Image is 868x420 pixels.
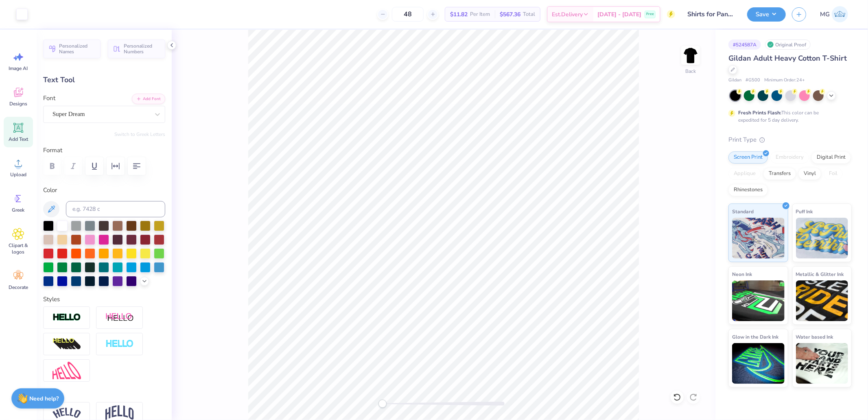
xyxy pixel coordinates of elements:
img: Standard [732,218,785,258]
div: This color can be expedited for 5 day delivery. [738,109,838,124]
img: Neon Ink [732,280,785,321]
button: Personalized Numbers [108,39,165,58]
span: Est. Delivery [552,10,583,19]
span: Minimum Order: 24 + [764,77,805,84]
div: Back [685,68,696,75]
div: Rhinestones [728,184,768,196]
div: Foil [824,168,843,180]
span: Image AI [9,65,28,72]
button: Add Font [132,94,165,104]
img: Arc [52,408,81,419]
img: Free Distort [52,362,81,379]
img: Shadow [105,313,134,323]
span: Greek [12,207,25,213]
a: MG [816,6,852,22]
input: – – [392,7,424,22]
div: Print Type [728,135,852,144]
span: Neon Ink [732,270,752,278]
div: Accessibility label [378,400,387,408]
span: $11.82 [450,10,468,19]
img: Puff Ink [796,218,848,258]
span: Personalized Numbers [124,43,160,55]
input: e.g. 7428 c [66,201,165,217]
label: Color [43,186,165,195]
span: Standard [732,207,754,216]
span: [DATE] - [DATE] [597,10,641,19]
div: Digital Print [811,151,851,164]
label: Format [43,146,165,155]
span: Glow in the Dark Ink [732,332,778,341]
span: Upload [10,171,26,178]
img: Water based Ink [796,343,848,384]
img: 3D Illusion [52,338,81,351]
div: Vinyl [798,168,821,180]
img: Michael Galon [832,6,848,22]
span: Per Item [470,10,490,19]
span: # G500 [746,77,760,84]
button: Switch to Greek Letters [114,131,165,138]
img: Negative Space [105,339,134,349]
span: Gildan [728,77,741,84]
span: Designs [9,101,27,107]
div: Screen Print [728,151,768,164]
span: Water based Ink [796,332,833,341]
label: Styles [43,295,60,304]
span: Decorate [9,284,28,291]
span: Add Text [9,136,28,142]
strong: Need help? [30,395,59,402]
span: Total [523,10,535,19]
div: Transfers [763,168,796,180]
label: Font [43,94,55,103]
span: Personalized Names [59,43,96,55]
img: Stroke [52,313,81,322]
span: Puff Ink [796,207,813,216]
span: Metallic & Glitter Ink [796,270,844,278]
img: Back [682,47,699,63]
img: Metallic & Glitter Ink [796,280,848,321]
button: Personalized Names [43,39,101,58]
img: Glow in the Dark Ink [732,343,785,384]
span: Clipart & logos [5,242,32,255]
span: $567.36 [500,10,520,19]
div: Embroidery [770,151,809,164]
div: Text Tool [43,74,165,85]
input: Untitled Design [681,6,741,22]
strong: Fresh Prints Flash: [738,109,781,116]
div: Applique [728,168,761,180]
span: Free [646,11,654,17]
